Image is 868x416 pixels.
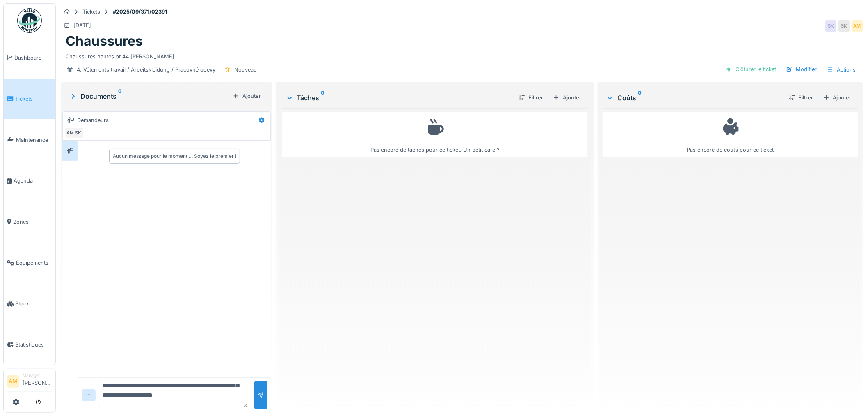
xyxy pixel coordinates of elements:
a: Tickets [4,79,55,120]
div: Modifier [783,64,820,75]
div: Manager [23,372,52,379]
a: Stock [4,283,55,324]
h1: Chaussures [66,33,143,49]
li: [PERSON_NAME] [23,372,52,390]
span: Agenda [14,177,52,185]
div: SK [825,20,837,32]
li: AM [7,375,19,388]
div: Documents [69,91,229,101]
div: Clôturer le ticket [723,64,780,75]
a: Dashboard [4,37,55,79]
div: Nouveau [234,66,257,74]
div: Demandeurs [77,116,109,124]
div: AM [64,127,76,139]
div: SK [838,20,850,32]
span: Zones [13,218,52,226]
div: Aucun message pour le moment … Soyez le premier ! [113,153,236,160]
div: Coûts [606,93,782,103]
span: Équipements [16,259,52,267]
sup: 0 [321,93,325,103]
span: Statistiques [15,341,52,349]
span: Tickets [15,95,52,103]
div: Pas encore de coûts pour ce ticket [608,116,853,154]
a: Équipements [4,242,55,283]
a: Agenda [4,160,55,201]
span: Dashboard [14,54,52,62]
div: 4. Vêtements travail / Arbeitskleidung / Pracovné odevy [77,66,215,74]
a: Statistiques [4,324,55,365]
span: Maintenance [16,136,52,144]
img: Badge_color-CXgf-gQk.svg [17,8,42,33]
span: Stock [15,300,52,307]
div: Filtrer [515,92,546,103]
div: [DATE] [73,21,91,29]
div: Ajouter [229,90,264,102]
div: Ajouter [550,92,585,103]
a: AM Manager[PERSON_NAME] [7,372,52,392]
a: Maintenance [4,119,55,160]
strong: #2025/09/371/02391 [110,8,171,16]
div: Actions [824,64,860,76]
div: Tâches [286,93,512,103]
div: Filtrer [786,92,817,103]
sup: 0 [638,93,642,103]
div: AM [852,20,863,32]
div: Ajouter [820,92,855,103]
div: SK [73,127,84,139]
sup: 0 [118,91,122,101]
a: Zones [4,201,55,243]
div: Chaussures hautes pt 44 [PERSON_NAME] [66,49,858,60]
div: Pas encore de tâches pour ce ticket. Un petit café ? [288,116,583,154]
div: Tickets [82,8,100,16]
